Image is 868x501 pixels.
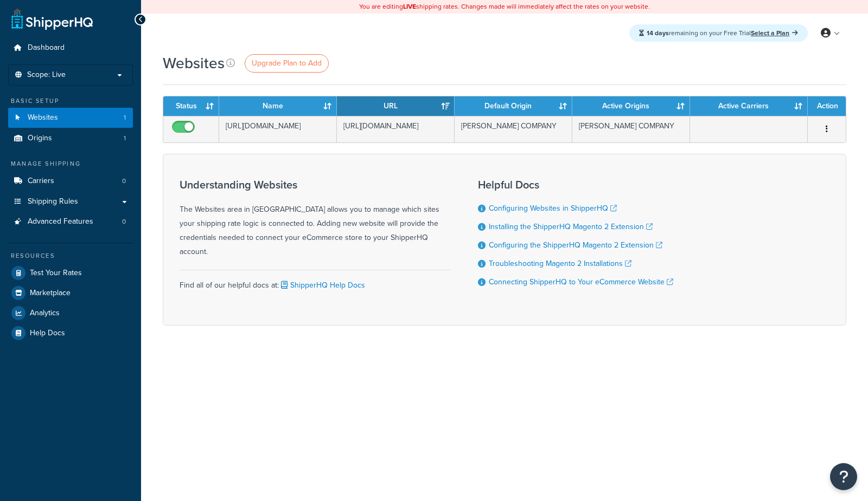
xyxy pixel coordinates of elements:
[30,269,82,278] span: Test Your Rates
[8,263,133,283] a: Test Your Rates
[163,96,219,116] th: Status: activate to sort column ascending
[8,108,133,128] li: Websites
[11,8,93,30] a: ShipperHQ Home
[455,96,572,116] th: Default Origin: activate to sort column ascending
[163,53,225,74] h1: Websites
[122,217,126,226] span: 0
[279,279,365,291] a: ShipperHQ Help Docs
[8,128,133,148] a: Origins 1
[8,251,133,261] div: Resources
[30,289,71,298] span: Marketplace
[8,212,133,232] a: Advanced Features 0
[27,70,66,80] span: Scope: Live
[455,116,572,142] td: [PERSON_NAME] COMPANY
[8,171,133,191] a: Carriers 0
[124,134,126,143] span: 1
[808,96,846,116] th: Action
[28,197,78,206] span: Shipping Rules
[489,258,631,269] a: Troubleshooting Magento 2 Installations
[647,28,669,38] strong: 14 days
[478,179,673,191] h3: Helpful Docs
[219,96,337,116] th: Name: activate to sort column ascending
[8,323,133,343] a: Help Docs
[28,177,54,186] span: Carriers
[252,57,322,69] span: Upgrade Plan to Add
[30,329,65,338] span: Help Docs
[8,192,133,212] a: Shipping Rules
[28,113,58,122] span: Websites
[690,96,808,116] th: Active Carriers: activate to sort column ascending
[28,217,93,226] span: Advanced Features
[489,239,662,251] a: Configuring the ShipperHQ Magento 2 Extension
[489,221,653,232] a: Installing the ShipperHQ Magento 2 Extension
[180,270,451,292] div: Find all of our helpful docs at:
[245,54,329,73] a: Upgrade Plan to Add
[124,113,126,122] span: 1
[629,24,808,42] div: remaining on your Free Trial
[8,303,133,323] a: Analytics
[219,116,337,142] td: [URL][DOMAIN_NAME]
[122,177,126,186] span: 0
[830,463,857,490] button: Open Resource Center
[8,128,133,148] li: Origins
[8,38,133,58] a: Dashboard
[180,179,451,259] div: The Websites area in [GEOGRAPHIC_DATA] allows you to manage which sites your shipping rate logic ...
[8,212,133,232] li: Advanced Features
[8,96,133,106] div: Basic Setup
[8,108,133,128] a: Websites 1
[8,283,133,303] a: Marketplace
[28,134,52,143] span: Origins
[751,28,798,38] a: Select a Plan
[572,96,690,116] th: Active Origins: activate to sort column ascending
[489,203,617,214] a: Configuring Websites in ShipperHQ
[8,159,133,168] div: Manage Shipping
[403,2,416,11] b: LIVE
[180,179,451,191] h3: Understanding Websites
[572,116,690,142] td: [PERSON_NAME] COMPANY
[8,171,133,191] li: Carriers
[337,96,455,116] th: URL: activate to sort column ascending
[337,116,455,142] td: [URL][DOMAIN_NAME]
[28,43,65,53] span: Dashboard
[30,309,60,318] span: Analytics
[489,276,673,288] a: Connecting ShipperHQ to Your eCommerce Website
